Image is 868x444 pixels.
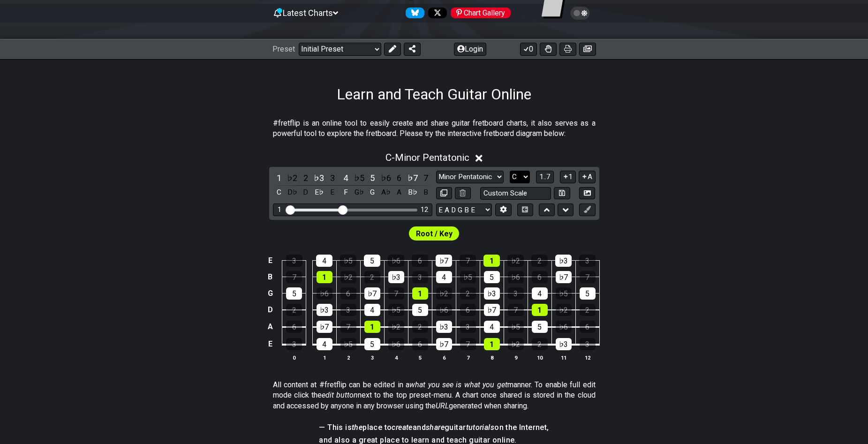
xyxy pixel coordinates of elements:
[517,203,533,216] button: Toggle horizontal chord view
[286,287,302,300] div: 5
[420,186,432,199] div: toggle pitch class
[264,301,276,318] td: D
[353,172,365,184] div: toggle scale degree
[531,255,548,267] div: 2
[317,287,332,300] div: ♭6
[436,187,452,200] button: Copy
[484,304,500,316] div: ♭7
[340,338,356,350] div: ♭5
[317,304,332,316] div: ♭3
[380,186,392,199] div: toggle pitch class
[340,321,356,333] div: 7
[460,338,476,350] div: 7
[336,353,360,362] th: 2
[539,203,555,216] button: Move up
[558,203,574,216] button: Move down
[286,338,302,350] div: 3
[326,172,339,184] div: toggle scale degree
[556,287,572,300] div: ♭5
[454,43,486,56] button: Login
[273,172,285,184] div: toggle scale degree
[364,255,380,267] div: 5
[484,271,500,283] div: 5
[460,255,476,267] div: 7
[388,287,404,300] div: 7
[283,8,333,18] span: Latest Charts
[272,45,295,53] span: Preset
[432,353,456,362] th: 6
[436,401,449,410] em: URL
[388,338,404,350] div: ♭6
[484,338,500,350] div: 1
[579,43,596,56] button: Create image
[416,227,453,241] span: First enable full edit mode to edit
[317,321,332,333] div: ♭7
[286,255,302,267] div: 3
[392,423,412,432] em: create
[409,380,507,389] em: what you see is what you get
[436,255,452,267] div: ♭7
[264,335,276,353] td: E
[366,172,378,184] div: toggle scale degree
[532,338,548,350] div: 2
[556,304,572,316] div: ♭2
[579,171,595,183] button: A
[264,318,276,336] td: A
[436,338,452,350] div: ♭7
[407,172,419,184] div: toggle scale degree
[539,173,551,181] span: 1..7
[364,304,380,316] div: 4
[313,186,325,199] div: toggle pitch class
[460,287,476,300] div: 2
[532,321,548,333] div: 5
[402,8,424,18] a: Follow #fretflip at Bluesky
[412,321,428,333] div: 2
[426,423,445,432] em: share
[554,187,570,200] button: Store user defined scale
[340,172,352,184] div: toggle scale degree
[508,271,524,283] div: ♭6
[508,304,524,316] div: 7
[540,43,557,56] button: Toggle Dexterity for all fretkits
[560,171,576,183] button: 1
[460,304,476,316] div: 6
[532,304,548,316] div: 1
[412,255,428,267] div: 6
[393,186,405,199] div: toggle pitch class
[528,353,551,362] th: 10
[556,338,572,350] div: ♭3
[436,321,452,333] div: ♭3
[436,271,452,283] div: 4
[313,172,325,184] div: toggle scale degree
[286,186,298,199] div: toggle pitch class
[340,287,356,300] div: 6
[337,85,531,103] h1: Learn and Teach Guitar Online
[316,255,332,267] div: 4
[480,353,504,362] th: 8
[510,171,530,183] select: Tonic/Root
[555,255,572,267] div: ♭3
[319,422,549,433] h4: — This is place to and guitar on the Internet,
[286,172,298,184] div: toggle scale degree
[580,304,596,316] div: 2
[273,118,596,139] p: #fretflip is an online tool to easily create and share guitar fretboard charts, it also serves as...
[340,255,356,267] div: ♭5
[460,271,476,283] div: ♭5
[412,287,428,300] div: 1
[455,187,471,200] button: Delete
[580,321,596,333] div: 6
[264,253,276,269] td: E
[282,353,306,362] th: 0
[447,8,511,18] a: #fretflip at Pinterest
[278,206,281,214] div: 1
[456,353,480,362] th: 7
[575,9,586,17] span: Toggle light / dark theme
[393,172,405,184] div: toggle scale degree
[407,186,419,199] div: toggle pitch class
[384,43,401,56] button: Edit Preset
[507,255,524,267] div: ♭2
[484,321,500,333] div: 4
[556,271,572,283] div: ♭7
[436,287,452,300] div: ♭2
[580,287,596,300] div: 5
